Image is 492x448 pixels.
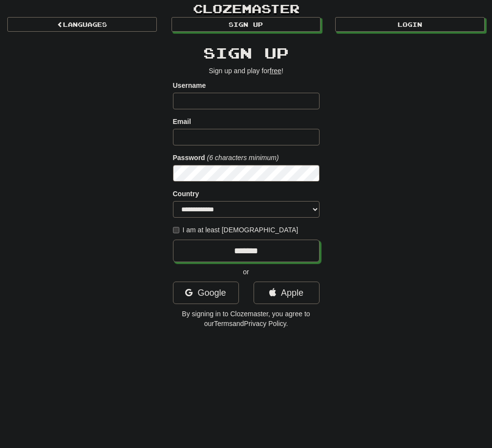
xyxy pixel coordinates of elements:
a: Google [173,282,239,304]
u: free [270,67,281,75]
a: Terms [214,320,233,327]
input: I am at least [DEMOGRAPHIC_DATA] [173,227,179,233]
label: Username [173,81,206,90]
a: Privacy Policy [244,320,286,327]
h2: Sign up [173,45,320,61]
a: Apple [254,282,320,304]
p: or [173,267,320,277]
a: Languages [7,17,157,32]
label: I am at least [DEMOGRAPHIC_DATA] [173,225,299,235]
a: Login [335,17,485,32]
p: Sign up and play for ! [173,66,320,76]
p: By signing in to Clozemaster, you agree to our and . [173,309,320,328]
label: Country [173,189,199,199]
label: Email [173,117,191,126]
em: (6 characters minimum) [207,154,279,162]
a: Sign up [171,17,321,32]
label: Password [173,153,205,163]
